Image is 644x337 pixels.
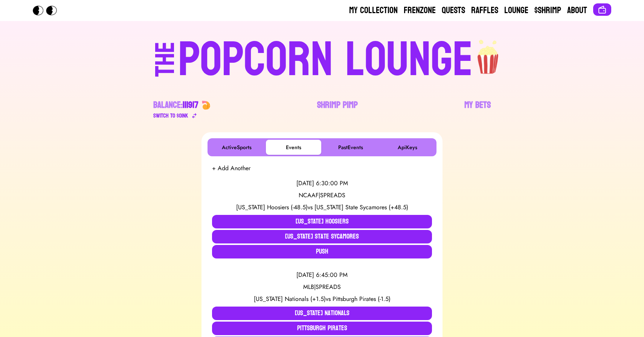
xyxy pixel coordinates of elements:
[153,111,188,120] div: Switch to $ OINK
[212,164,250,173] button: + Add Another
[212,203,432,212] div: vs
[317,99,358,120] a: Shrimp Pimp
[471,5,498,17] a: Raffles
[266,140,321,155] button: Events
[212,271,432,280] div: [DATE] 6:45:00 PM
[380,140,435,155] button: ApiKeys
[236,203,308,212] span: [US_STATE] Hoosiers (-48.5)
[314,203,408,212] span: [US_STATE] State Sycamores (+48.5)
[212,215,432,228] button: [US_STATE] Hoosiers
[152,42,179,92] div: THE
[464,99,491,120] a: My Bets
[442,5,465,17] a: Quests
[567,5,587,17] a: About
[33,6,63,15] img: Popcorn
[201,101,211,110] img: 🍤
[504,5,528,17] a: Lounge
[349,5,398,17] a: My Collection
[212,295,432,304] div: vs
[254,295,326,303] span: [US_STATE] Nationals (+1.5)
[212,307,432,320] button: [US_STATE] Nationals
[212,245,432,258] button: Push
[323,140,378,155] button: PastEvents
[333,295,391,303] span: Pittsburgh Pirates (-1.5)
[90,33,554,84] a: THEPOPCORN LOUNGEpopcorn
[404,5,436,17] a: Frenzone
[212,179,432,188] div: [DATE] 6:30:00 PM
[212,322,432,335] button: Pittsburgh Pirates
[212,191,432,200] div: NCAAF | SPREADS
[178,36,473,84] div: POPCORN LOUNGE
[153,99,198,111] div: Balance:
[183,97,198,113] span: 111917
[534,5,561,17] a: $Shrimp
[598,5,607,14] img: Connect wallet
[209,140,264,155] button: ActiveSports
[212,283,432,292] div: MLB | SPREADS
[212,230,432,243] button: [US_STATE] State Sycamores
[473,33,504,75] img: popcorn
